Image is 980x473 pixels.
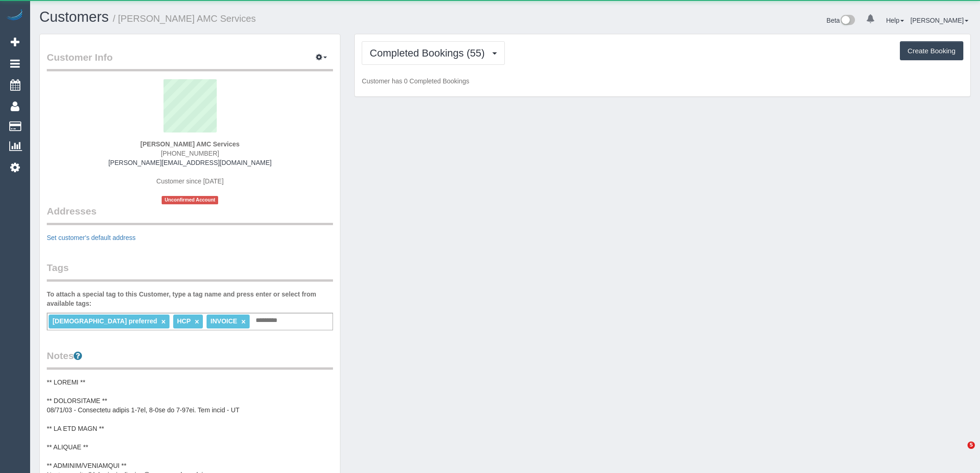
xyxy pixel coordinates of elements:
a: Customers [39,9,109,25]
button: Completed Bookings (55) [362,41,504,65]
small: / [PERSON_NAME] AMC Services [113,13,256,24]
legend: Notes [47,349,333,370]
span: HCP [177,317,190,325]
a: [PERSON_NAME] [911,17,968,24]
span: [PHONE_NUMBER] [161,150,219,157]
a: [PERSON_NAME][EMAIL_ADDRESS][DOMAIN_NAME] [108,159,271,166]
a: × [161,318,165,326]
img: Automaid Logo [6,9,24,22]
span: Unconfirmed Account [162,196,218,204]
legend: Tags [47,261,333,282]
legend: Customer Info [47,50,333,71]
a: Beta [827,17,855,24]
button: Create Booking [900,41,963,61]
span: INVOICE [211,317,238,325]
span: Customer since [DATE] [157,177,224,185]
iframe: Intercom live chat [949,441,971,464]
a: Help [886,17,904,24]
img: New interface [840,15,855,27]
strong: [PERSON_NAME] AMC Services [140,140,239,148]
span: Completed Bookings (55) [370,47,489,59]
p: Customer has 0 Completed Bookings [362,76,963,86]
span: 5 [967,441,975,449]
a: Set customer's default address [47,234,136,241]
a: × [195,318,199,326]
span: [DEMOGRAPHIC_DATA] preferred [52,317,157,325]
a: × [241,318,245,326]
label: To attach a special tag to this Customer, type a tag name and press enter or select from availabl... [47,290,333,308]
